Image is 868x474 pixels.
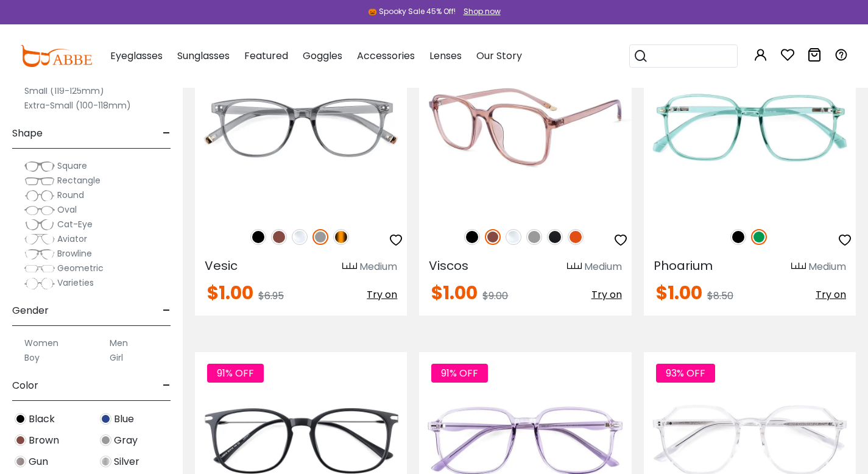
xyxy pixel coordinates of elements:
[312,229,328,245] img: Gray
[258,289,284,303] span: $6.95
[57,262,104,274] span: Geometric
[568,229,584,245] img: Orange
[57,218,93,230] span: Cat-Eye
[730,229,746,245] img: Black
[163,119,171,148] span: -
[429,257,468,274] span: Viscos
[333,229,349,245] img: Tortoise
[547,229,563,245] img: Matte Black
[20,45,92,67] img: abbeglasses.com
[367,288,397,302] span: Try on
[656,280,702,306] span: $1.00
[476,49,522,63] span: Our Story
[816,284,846,306] button: Try on
[271,229,287,245] img: Brown
[207,280,253,306] span: $1.00
[357,49,415,63] span: Accessories
[24,263,55,275] img: Geometric.png
[15,434,26,446] img: Brown
[57,233,87,245] span: Aviator
[205,257,238,274] span: Vesic
[644,38,856,215] img: Green Phoarium - Plastic ,Universal Bridge Fit
[163,371,171,400] span: -
[24,160,55,172] img: Square.png
[29,433,59,448] span: Brown
[342,262,357,271] img: size ruler
[29,412,55,426] span: Black
[57,277,94,289] span: Varieties
[24,204,55,216] img: Oval.png
[567,262,582,271] img: size ruler
[29,455,48,469] span: Gun
[24,219,55,231] img: Cat-Eye.png
[292,229,308,245] img: Clear
[791,262,806,271] img: size ruler
[24,98,131,113] label: Extra-Small (100-118mm)
[457,6,501,16] a: Shop now
[57,247,92,260] span: Browline
[114,412,134,426] span: Blue
[654,257,713,274] span: Phoarium
[100,456,111,467] img: Silver
[591,288,622,302] span: Try on
[464,6,501,17] div: Shop now
[12,296,49,325] span: Gender
[114,433,138,448] span: Gray
[303,49,342,63] span: Goggles
[429,49,462,63] span: Lenses
[24,277,55,290] img: Varieties.png
[431,280,478,306] span: $1.00
[250,229,266,245] img: Black
[368,6,456,17] div: 🎃 Spooky Sale 45% Off!
[24,175,55,187] img: Rectangle.png
[195,38,407,215] img: Gray Vesic - Plastic ,Universal Bridge Fit
[12,119,43,148] span: Shape
[24,350,40,365] label: Boy
[359,260,397,274] div: Medium
[177,49,230,63] span: Sunglasses
[24,248,55,260] img: Browline.png
[808,260,846,274] div: Medium
[816,288,846,302] span: Try on
[207,364,264,383] span: 91% OFF
[110,336,128,350] label: Men
[526,229,542,245] img: Gray
[244,49,288,63] span: Featured
[57,203,77,216] span: Oval
[15,456,26,467] img: Gun
[431,364,488,383] span: 91% OFF
[24,189,55,202] img: Round.png
[110,49,163,63] span: Eyeglasses
[57,160,87,172] span: Square
[57,174,101,186] span: Rectangle
[100,434,111,446] img: Gray
[24,336,58,350] label: Women
[419,38,631,215] img: Brown Viscos - Plastic ,Universal Bridge Fit
[100,413,111,425] img: Blue
[482,289,508,303] span: $9.00
[751,229,767,245] img: Green
[57,189,84,201] span: Round
[15,413,26,425] img: Black
[506,229,521,245] img: Clear
[163,296,171,325] span: -
[24,233,55,246] img: Aviator.png
[110,350,123,365] label: Girl
[485,229,501,245] img: Brown
[591,284,622,306] button: Try on
[114,455,139,469] span: Silver
[464,229,480,245] img: Black
[656,364,715,383] span: 93% OFF
[584,260,622,274] div: Medium
[12,371,38,400] span: Color
[24,83,104,98] label: Small (119-125mm)
[707,289,733,303] span: $8.50
[367,284,397,306] button: Try on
